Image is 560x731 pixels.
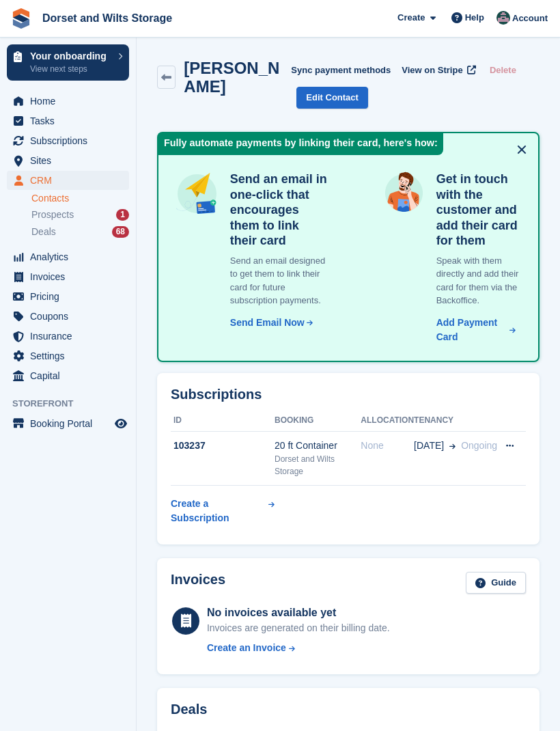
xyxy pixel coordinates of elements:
[30,92,112,111] span: Home
[30,307,112,326] span: Coupons
[230,316,305,330] div: Send Email Now
[466,572,526,594] a: Guide
[414,410,497,432] th: Tenancy
[171,410,275,432] th: ID
[113,415,129,432] a: Preview store
[175,171,219,216] img: send-email-b5881ef4c8f827a638e46e229e590028c7e36e3a6c99d2365469aff88783de13.svg
[275,439,361,453] div: 20 ft Container
[275,410,361,432] th: Booking
[397,11,425,25] span: Create
[7,307,129,326] a: menu
[361,439,414,453] div: None
[225,254,328,307] p: Send an email designed to get them to link their card for future subscription payments.
[31,192,129,205] a: Contacts
[171,497,266,525] div: Create a Subscription
[7,366,129,385] a: menu
[30,111,112,130] span: Tasks
[171,387,526,402] h2: Subscriptions
[30,366,112,385] span: Capital
[112,226,129,238] div: 68
[30,267,112,286] span: Invoices
[30,327,112,346] span: Insurance
[31,208,74,221] span: Prospects
[30,151,112,170] span: Sites
[7,346,129,365] a: menu
[461,440,497,451] span: Ongoing
[12,397,136,411] span: Storefront
[496,11,510,25] img: Steph Chick
[30,287,112,306] span: Pricing
[431,316,516,344] a: Add Payment Card
[402,64,462,77] span: View on Stripe
[275,453,361,478] div: Dorset and Wilts Storage
[414,439,444,453] span: [DATE]
[207,641,286,655] div: Create an Invoice
[7,287,129,306] a: menu
[7,327,129,346] a: menu
[171,491,275,531] a: Create a Subscription
[171,439,275,453] div: 103237
[7,267,129,286] a: menu
[465,11,484,25] span: Help
[171,572,225,594] h2: Invoices
[431,254,522,307] p: Speak with them directly and add their card for them via the Backoffice.
[30,247,112,266] span: Analytics
[7,414,129,433] a: menu
[7,247,129,266] a: menu
[207,641,390,655] a: Create an Invoice
[512,12,548,25] span: Account
[291,59,391,81] button: Sync payment methods
[30,63,111,75] p: View next steps
[7,131,129,150] a: menu
[436,316,508,344] div: Add Payment Card
[207,605,390,621] div: No invoices available yet
[158,133,443,155] div: Fully automate payments by linking their card, here's how:
[225,171,328,249] h4: Send an email in one-click that encourages them to link their card
[184,59,291,96] h2: [PERSON_NAME]
[382,171,425,215] img: get-in-touch-e3e95b6451f4e49772a6039d3abdde126589d6f45a760754adfa51be33bf0f70.svg
[31,225,56,238] span: Deals
[30,51,111,61] p: Your onboarding
[7,92,129,111] a: menu
[7,44,129,81] a: Your onboarding View next steps
[11,8,31,29] img: stora-icon-8386f47178a22dfd0bd8f6a31ec36ba5ce8667c1dd55bd0f319d3a0aa187defe.svg
[361,410,414,432] th: Allocation
[484,59,522,81] button: Delete
[396,59,479,81] a: View on Stripe
[7,151,129,170] a: menu
[31,225,129,239] a: Deals 68
[30,171,112,190] span: CRM
[296,87,368,109] a: Edit Contact
[7,171,129,190] a: menu
[30,346,112,365] span: Settings
[7,111,129,130] a: menu
[31,208,129,222] a: Prospects 1
[30,131,112,150] span: Subscriptions
[37,7,178,29] a: Dorset and Wilts Storage
[171,702,207,717] h2: Deals
[116,209,129,221] div: 1
[207,621,390,635] div: Invoices are generated on their billing date.
[30,414,112,433] span: Booking Portal
[431,171,522,249] h4: Get in touch with the customer and add their card for them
